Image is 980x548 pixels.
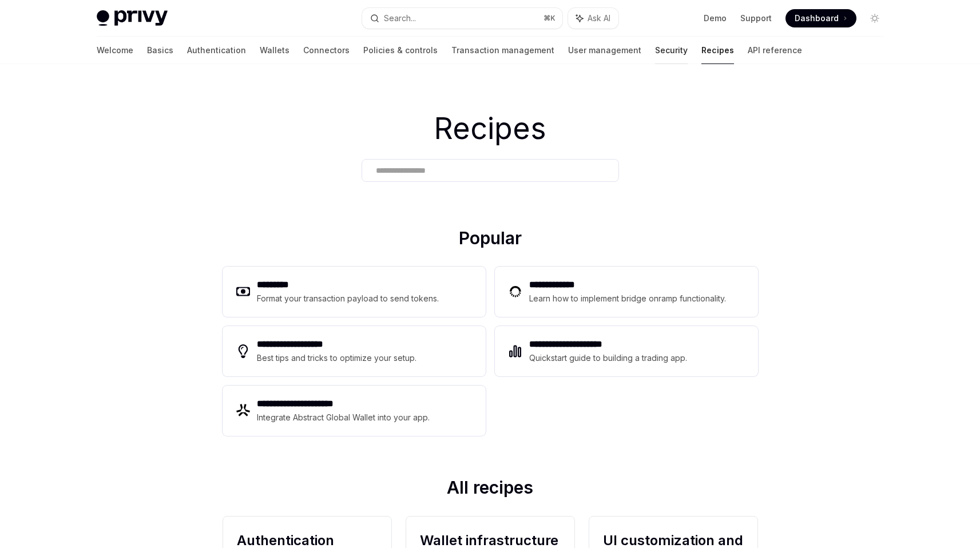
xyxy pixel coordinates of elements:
button: Search...⌘K [362,8,562,29]
a: Dashboard [785,9,856,27]
a: Demo [704,13,727,24]
h2: Popular [223,228,758,253]
span: Dashboard [795,13,839,24]
a: Recipes [701,37,734,64]
a: **** **** ***Learn how to implement bridge onramp functionality. [495,267,758,317]
button: Toggle dark mode [866,9,884,27]
div: Quickstart guide to building a trading app. [529,351,688,365]
img: light logo [97,10,168,26]
a: Basics [147,37,173,64]
a: User management [568,37,641,64]
div: Search... [384,11,416,25]
a: Welcome [97,37,133,64]
button: Ask AI [568,8,618,29]
a: Transaction management [451,37,554,64]
a: Connectors [303,37,350,64]
div: Integrate Abstract Global Wallet into your app. [257,411,431,424]
a: Security [655,37,688,64]
a: **** ****Format your transaction payload to send tokens. [223,267,486,317]
div: Format your transaction payload to send tokens. [257,292,439,305]
h2: All recipes [223,477,758,502]
a: API reference [748,37,802,64]
div: Best tips and tricks to optimize your setup. [257,351,418,365]
a: Wallets [260,37,289,64]
div: Learn how to implement bridge onramp functionality. [529,292,729,305]
a: Authentication [187,37,246,64]
a: Policies & controls [363,37,438,64]
a: Support [740,13,772,24]
span: ⌘ K [543,14,556,23]
span: Ask AI [588,13,610,24]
